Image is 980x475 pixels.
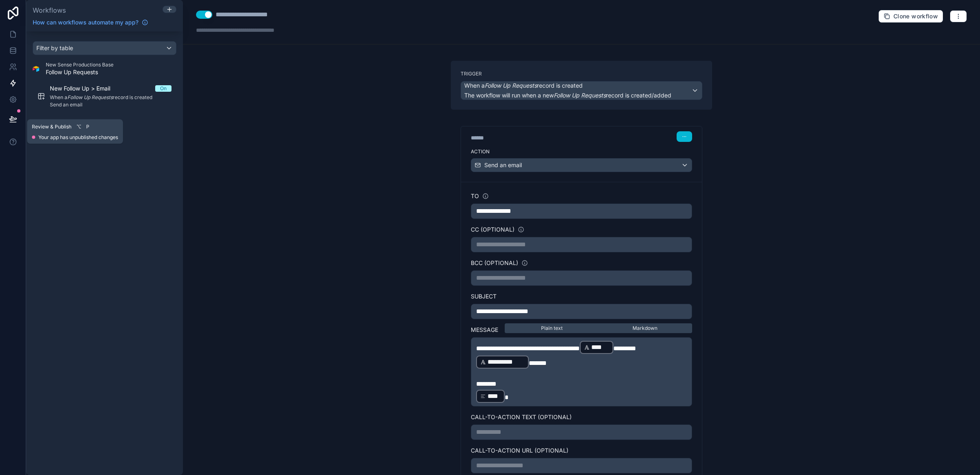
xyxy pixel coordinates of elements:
[893,13,938,20] span: Clone workflow
[76,124,82,130] span: ⌥
[471,225,514,234] label: CC (optional)
[85,124,91,130] span: P
[471,192,479,200] label: To
[38,134,118,141] span: Your app has unpublished changes
[33,6,66,14] span: Workflows
[461,71,702,77] label: Trigger
[554,92,606,99] em: Follow Up Requests
[471,148,692,155] label: Action
[471,446,692,455] label: Call-to-Action URL (optional)
[32,124,71,130] span: Review & Publish
[461,81,702,100] button: When aFollow Up Requestsrecord is createdThe workflow will run when a newFollow Up Requestsrecord...
[484,161,522,169] span: Send an email
[464,82,583,90] span: When a record is created
[464,92,671,99] span: The workflow will run when a new record is created/added
[29,18,151,27] a: How can workflows automate my app?
[471,326,498,334] label: Message
[878,10,943,23] button: Clone workflow
[33,18,138,27] span: How can workflows automate my app?
[471,413,692,421] label: Call-to-Action Text (optional)
[471,292,692,300] label: Subject
[471,158,692,172] button: Send an email
[471,259,518,267] label: BCC (optional)
[485,82,537,89] em: Follow Up Requests
[633,325,657,331] span: Markdown
[541,325,563,331] span: Plain text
